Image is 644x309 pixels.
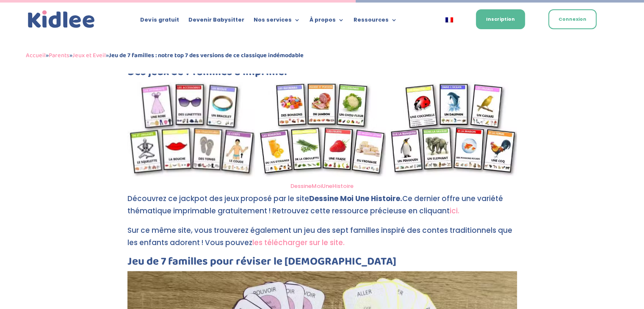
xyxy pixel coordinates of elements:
[252,237,345,248] a: les télécharger sur le site.
[49,50,69,61] a: Parents
[258,82,386,177] img: Nourritures
[548,9,597,29] a: Connexion
[445,17,453,22] img: Français
[309,193,402,204] strong: Dessine Moi Une Histoire.
[450,206,459,216] a: ici.
[353,17,397,26] a: Ressources
[253,17,300,26] a: Nos services
[390,82,517,177] img: Animaux
[26,8,97,30] a: Kidlee Logo
[140,17,179,26] a: Devis gratuit
[127,66,517,82] h3: Des jeux de 7 familles à imprimer
[127,256,517,271] h3: Jeu de 7 familles pour réviser le [DEMOGRAPHIC_DATA]
[127,82,255,177] img: jeu corps et vetements
[109,50,304,61] strong: Jeu de 7 familles : notre top 7 des versions de ce classique indémodable
[476,9,525,29] a: Inscription
[290,182,354,190] a: DessineMoiUneHistoire
[127,193,517,224] p: Découvrez ce jackpot des jeux proposé par le site Ce dernier offre une variété thématique imprima...
[72,50,106,61] a: Jeux et Eveil
[26,8,97,30] img: logo_kidlee_bleu
[188,17,244,26] a: Devenir Babysitter
[26,50,46,61] a: Accueil
[309,17,344,26] a: À propos
[127,224,517,256] p: Sur ce même site, vous trouverez également un jeu des sept familles inspiré des contes traditionn...
[26,50,304,61] span: » » »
